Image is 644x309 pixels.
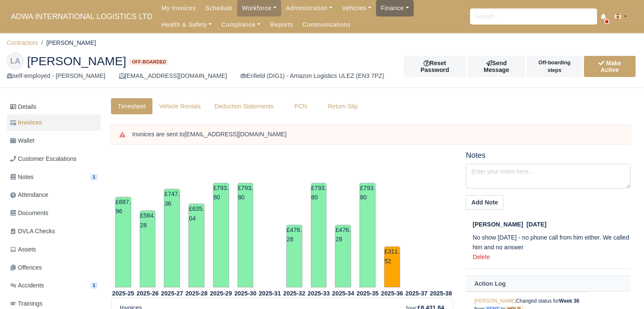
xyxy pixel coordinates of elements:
[321,98,364,115] a: Return Slip
[157,17,217,33] a: Health & Safety
[207,98,280,115] a: Deduction Statements
[7,241,101,258] a: Assets
[7,187,101,203] a: Attendance
[7,114,101,131] a: Invoices
[216,17,265,33] a: Compliance
[7,259,101,276] a: Offences
[10,136,34,146] span: Wallet
[130,59,168,65] span: Off-boarded
[160,288,184,298] th: 2025-27
[10,226,55,236] span: DVLA Checks
[384,246,400,287] td: £311.52
[115,197,131,288] td: £687.96
[584,56,636,77] button: Make Active
[238,183,254,288] td: £793.80
[282,288,307,298] th: 2025-32
[185,131,287,138] strong: [EMAIL_ADDRESS][DOMAIN_NAME]
[307,288,331,298] th: 2025-33
[209,288,233,298] th: 2025-29
[135,288,160,298] th: 2025-26
[10,118,42,127] span: Invoices
[331,288,355,298] th: 2025-34
[10,299,42,309] span: Trainings
[132,130,622,139] div: Invoices are sent to
[380,288,404,298] th: 2025-36
[233,288,258,298] th: 2025-30
[0,46,644,88] div: Liban Hassan Adan
[7,99,101,115] a: Details
[38,38,96,48] li: [PERSON_NAME]
[188,204,205,287] td: £635.04
[10,245,36,254] span: Assets
[7,39,38,46] a: Contractors
[404,288,429,298] th: 2025-37
[467,56,525,77] a: Send Message
[27,55,126,67] span: [PERSON_NAME]
[7,205,101,221] a: Documents
[466,151,630,160] h5: Notes
[7,132,101,149] a: Wallet
[473,254,490,260] a: Delete
[404,56,466,77] button: Reset Password
[355,288,380,298] th: 2025-35
[10,190,48,200] span: Attendance
[7,71,105,81] div: self-employed - [PERSON_NAME]
[286,225,302,288] td: £476.28
[280,98,321,115] a: PCN
[10,281,44,290] span: Accidents
[119,71,227,81] div: [EMAIL_ADDRESS][DOMAIN_NAME]
[7,8,157,25] a: ADWA INTERNATIONAL LOGISTICS LTD
[474,298,516,304] a: [PERSON_NAME]
[10,263,42,273] span: Offences
[152,98,207,115] a: Vehicle Rentals
[7,52,24,69] div: LA
[335,225,351,288] td: £476.28
[466,276,630,292] th: Action Log
[91,174,97,180] span: 1
[602,268,644,309] iframe: Chat Widget
[91,282,97,289] span: 1
[140,210,156,287] td: £584.28
[7,223,101,240] a: DVLA Checks
[10,172,33,182] span: Notes
[559,298,579,304] strong: Week 36
[240,71,384,81] div: Enfield (DIG1) - Amazon Logistics ULEZ (EN3 7PZ)
[473,220,630,229] div: [DATE]
[111,288,135,298] th: 2025-25
[473,221,523,228] span: [PERSON_NAME]
[7,169,101,185] a: Notes 1
[298,17,356,33] a: Communications
[265,17,298,33] a: Reports
[466,195,503,210] button: Add Note
[184,288,209,298] th: 2025-28
[213,183,229,288] td: £793.80
[473,233,630,252] p: No show [DATE] - no phone call from him either. We called him and no answer
[7,8,157,25] span: ADWA INTERNATIONAL LOGISTICS LTD
[7,277,101,294] a: Accidents 1
[164,189,180,287] td: £747.36
[10,154,77,164] span: Customer Escalations
[10,208,48,218] span: Documents
[470,8,597,25] input: Search...
[111,98,152,115] a: Timesheet
[359,183,376,288] td: £793.80
[311,183,327,288] td: £793.80
[428,288,453,298] th: 2025-38
[257,288,282,298] th: 2025-31
[7,151,101,167] a: Customer Escalations
[527,56,582,77] button: Off-boarding steps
